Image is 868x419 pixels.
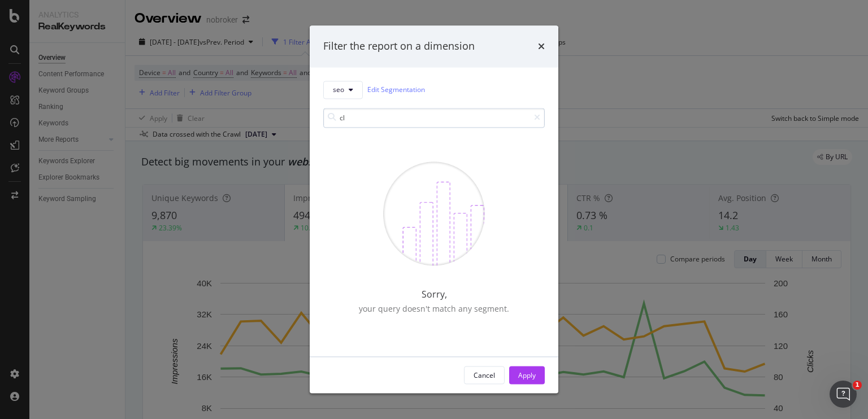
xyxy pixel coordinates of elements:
[310,25,558,393] div: modal
[464,366,505,385] button: Cancel
[383,162,485,266] img: Chd7Zq7f.png
[538,39,545,54] div: times
[509,366,545,385] button: Apply
[474,370,495,380] div: Cancel
[333,85,344,95] span: seo
[853,381,862,390] span: 1
[367,84,425,96] a: Edit Segmentation
[323,108,545,128] input: Search
[830,381,857,408] iframe: Intercom live chat
[323,39,475,54] div: Filter the report on a dimension
[518,370,536,380] div: Apply
[359,304,509,315] div: your query doesn't match any segment.
[359,289,509,302] div: Sorry,
[323,81,363,99] button: seo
